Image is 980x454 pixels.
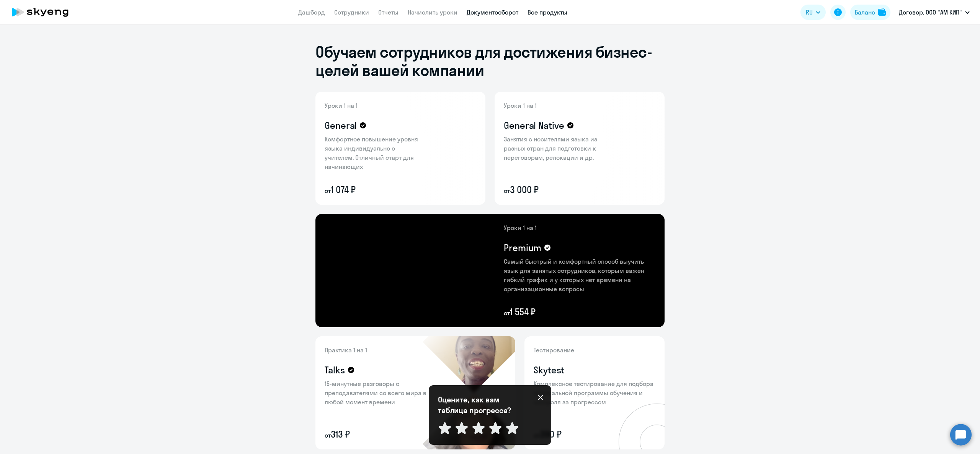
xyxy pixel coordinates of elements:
[800,5,826,20] button: RU
[325,428,432,440] p: 313 ₽
[504,183,603,196] p: 3 000 ₽
[378,8,399,16] a: Отчеты
[528,8,567,16] a: Все продукты
[806,8,813,17] span: RU
[504,223,655,232] p: Уроки 1 на 1
[423,336,515,449] img: talks-bg.png
[495,92,615,205] img: general-native-content-bg.png
[334,8,369,16] a: Сотрудники
[325,101,424,110] p: Уроки 1 на 1
[325,183,424,196] p: 1 074 ₽
[504,309,510,317] small: от
[878,8,886,16] img: balance
[408,8,457,16] a: Начислить уроки
[325,431,331,439] small: от
[315,43,665,79] h1: Обучаем сотрудников для достижения бизнес-целей вашей компании
[325,364,345,376] h4: Talks
[895,3,973,21] button: Договор, ООО "АМ КИП"
[325,379,432,407] p: 15-минутные разговоры с преподавателями со всего мира в любой момент времени
[504,257,655,293] p: Самый быстрый и комфортный способ выучить язык для занятых сотрудников, которым важен гибкий граф...
[534,345,655,355] p: Тестирование
[325,345,432,355] p: Практика 1 на 1
[298,8,325,16] a: Дашборд
[850,5,890,20] button: Балансbalance
[504,119,564,131] h4: General Native
[504,135,603,162] p: Занятия с носителями языка из разных стран для подготовки к переговорам, релокации и др.
[438,394,522,416] p: Оцените, как вам таблица прогресса?
[855,8,875,17] div: Баланс
[325,135,424,171] p: Комфортное повышение уровня языка индивидуально с учителем. Отличный старт для начинающих
[325,119,357,131] h4: General
[534,364,564,376] h4: Skytest
[397,214,665,327] img: premium-content-bg.png
[467,8,518,16] a: Документооборот
[504,242,541,254] h4: Premium
[504,306,655,318] p: 1 554 ₽
[504,101,603,110] p: Уроки 1 на 1
[504,187,510,195] small: от
[534,428,655,440] p: 390 ₽
[534,379,655,407] p: Комплексное тестирование для подбора оптимальной программы обучения и контроля за прогрессом
[899,8,962,17] p: Договор, ООО "АМ КИП"
[325,187,331,195] small: от
[315,92,431,205] img: general-content-bg.png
